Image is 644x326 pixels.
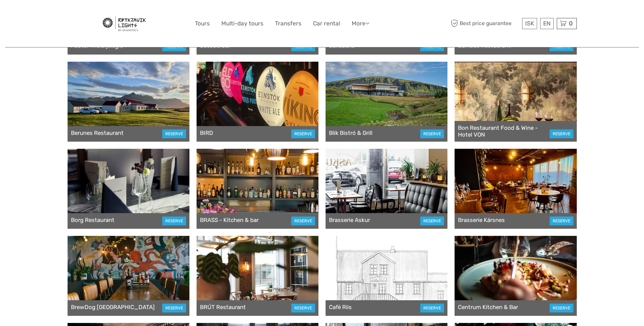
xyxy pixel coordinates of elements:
a: RESERVE [162,217,186,225]
a: BrewDog [GEOGRAPHIC_DATA] [71,304,155,310]
a: Brasserie Kársnes [458,217,505,223]
span: 0 [568,20,574,27]
span: ISK [525,20,534,27]
a: RESERVE [291,217,315,225]
a: RESERVE [550,129,573,138]
a: BRÚT Restaurant [200,304,246,310]
a: Borg Restaurant [71,217,114,223]
a: Car rental [313,19,340,28]
a: RESERVE [420,217,444,225]
a: Brasserie Askur [329,217,370,223]
button: Open LiveChat chat widget [78,11,86,19]
a: RESERVE [162,129,186,138]
a: BRASS - Kitchen & bar [200,217,259,223]
a: RESERVE [550,304,573,312]
a: RESERVE [550,217,573,225]
p: We're away right now. Please check back later! [10,12,77,17]
a: RESERVE [291,304,315,312]
a: Bon Restaurant Food & Wine - Hotel VON [458,124,549,138]
a: Multi-day tours [221,19,263,28]
a: RESERVE [291,129,315,138]
a: RESERVE [162,304,186,312]
span: Best price guarantee [449,18,520,29]
a: Centrum Kitchen & Bar [458,304,518,310]
a: RESERVE [420,129,444,138]
div: EN [540,18,554,29]
a: BIRD [200,129,213,136]
a: Berunes Restaurant [71,129,124,136]
a: Blik Bistró & Grill [329,129,372,136]
a: Transfers [275,19,301,28]
a: RESERVE [420,304,444,312]
img: 101-176c781a-b593-4ce4-a17a-dea0efa8a601_logo_big.jpg [103,16,146,31]
a: More [352,19,369,28]
a: Tours [195,19,210,28]
a: Café Riis [329,304,352,310]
